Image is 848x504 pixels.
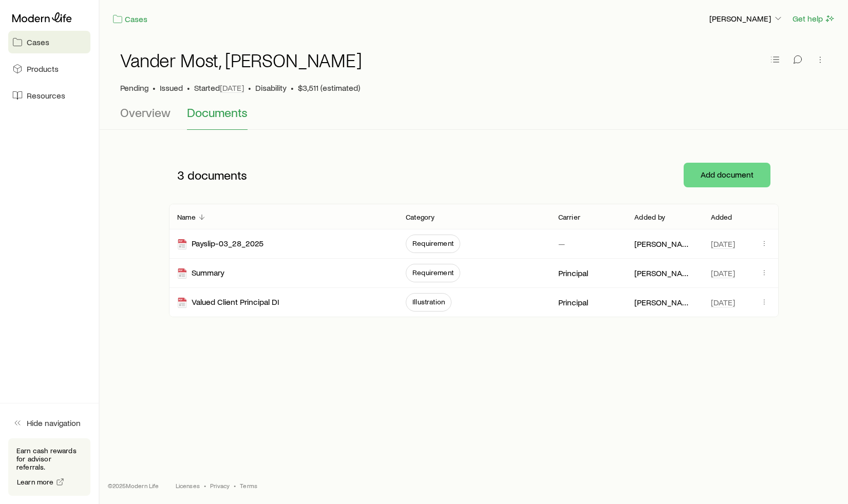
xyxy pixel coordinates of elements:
[27,90,65,101] span: Resources
[177,213,196,221] p: Name
[711,213,732,221] p: Added
[406,213,435,221] p: Category
[709,13,784,25] button: [PERSON_NAME]
[120,105,827,130] div: Case details tabs
[177,267,224,279] div: Summary
[412,298,445,306] span: Illustration
[558,297,588,307] p: Principal
[298,83,360,93] span: $3,511 (estimated)
[684,163,770,187] button: Add document
[8,412,90,434] button: Hide navigation
[160,83,183,93] span: Issued
[558,268,588,278] p: Principal
[176,481,200,490] a: Licenses
[27,418,81,428] span: Hide navigation
[16,447,82,471] p: Earn cash rewards for advisor referrals.
[711,239,735,249] span: [DATE]
[634,239,694,249] p: [PERSON_NAME]
[112,13,148,25] a: Cases
[210,481,230,490] a: Privacy
[177,238,263,250] div: Payslip-03_28_2025
[8,84,90,107] a: Resources
[204,481,206,490] span: •
[27,64,59,74] span: Products
[709,13,783,24] p: [PERSON_NAME]
[8,438,90,496] div: Earn cash rewards for advisor referrals.Learn more
[711,268,735,278] span: [DATE]
[153,83,156,93] span: •
[120,83,148,93] p: Pending
[711,297,735,307] span: [DATE]
[187,83,190,93] span: •
[412,268,454,277] span: Requirement
[187,168,247,182] span: documents
[240,481,257,490] a: Terms
[17,478,54,486] span: Learn more
[194,83,244,93] p: Started
[234,481,236,490] span: •
[27,37,49,47] span: Cases
[120,105,171,120] span: Overview
[8,31,90,53] a: Cases
[291,83,294,93] span: •
[187,105,248,120] span: Documents
[248,83,251,93] span: •
[558,239,565,249] p: —
[634,213,665,221] p: Added by
[120,50,362,70] h1: Vander Most, [PERSON_NAME]
[255,83,287,93] span: Disability
[8,57,90,80] a: Products
[177,297,279,308] div: Valued Client Principal DI
[558,213,580,221] p: Carrier
[634,268,694,278] p: [PERSON_NAME]
[634,297,694,307] p: [PERSON_NAME]
[177,168,184,182] span: 3
[220,83,244,93] span: [DATE]
[108,481,159,490] p: © 2025 Modern Life
[412,239,454,247] span: Requirement
[792,13,836,25] button: Get help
